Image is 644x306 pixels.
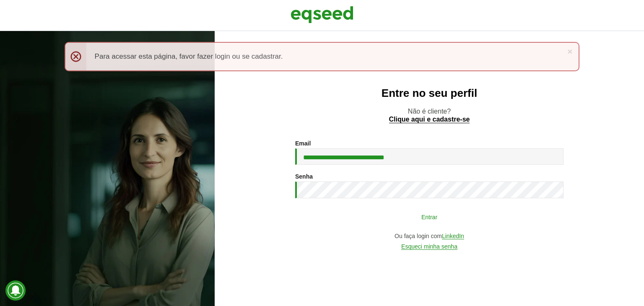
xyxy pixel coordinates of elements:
[401,244,457,250] a: Esqueci minha senha
[295,174,313,179] label: Senha
[567,47,572,56] a: ×
[295,233,563,239] div: Ou faça login com
[389,116,470,123] a: Clique aqui e cadastre-se
[291,4,353,25] img: EqSeed Logo
[231,87,627,99] h2: Entre no seu perfil
[442,233,464,239] a: LinkedIn
[231,107,627,123] p: Não é cliente?
[320,209,538,225] button: Entrar
[65,42,580,71] div: Para acessar esta página, favor fazer login ou se cadastrar.
[295,140,311,146] label: Email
